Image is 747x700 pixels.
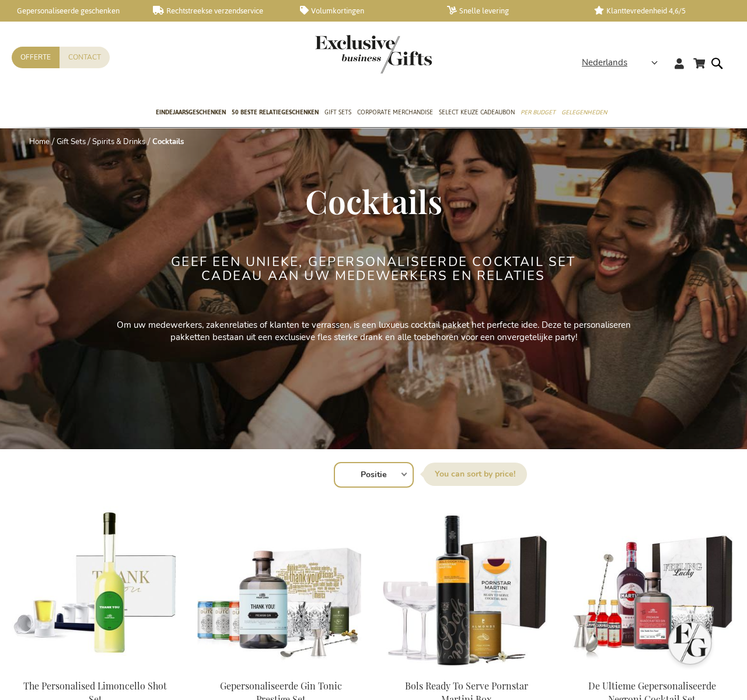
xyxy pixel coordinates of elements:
img: The Ultimate Personalized Negroni Cocktail Set [568,506,735,670]
a: Snelle levering [447,6,575,16]
a: Select Keuze Cadeaubon [439,99,515,128]
span: Corporate Merchandise [357,106,433,118]
h2: Geef een unieke, gepersonaliseerde cocktail set cadeau aan uw medewerkers en relaties [155,255,592,283]
a: Personalised Gin Tonic Prestige Set [197,665,364,676]
span: Cocktails [305,179,442,222]
a: The Ultimate Personalized Negroni Cocktail Set [568,665,735,676]
a: Corporate Merchandise [357,99,433,128]
span: Gift Sets [324,106,351,118]
a: Bols Ready To Serve Pornstar Martini Box [383,665,550,676]
a: Volumkortingen [300,6,428,16]
span: Select Keuze Cadeaubon [439,106,515,118]
a: Offerte [12,47,60,68]
a: Gelegenheden [561,99,607,128]
a: Eindejaarsgeschenken [156,99,226,128]
a: Contact [60,47,110,68]
span: Eindejaarsgeschenken [156,106,226,118]
a: The Personalised Limoncello Shot Set [12,665,179,676]
a: Per Budget [521,99,556,128]
a: Rechtstreekse verzendservice [153,6,281,16]
img: The Personalised Limoncello Shot Set [12,506,179,670]
a: Spirits & Drinks [92,136,145,147]
img: Bols Ready To Serve Pornstar Martini Box [383,506,550,670]
a: store logo [315,35,373,73]
img: Exclusive Business gifts logo [315,35,432,73]
a: Gift Sets [57,136,86,147]
strong: Cocktails [152,136,184,147]
span: Per Budget [521,106,556,118]
a: Gift Sets [324,99,351,128]
a: 50 beste relatiegeschenken [232,99,319,128]
span: Gelegenheden [561,106,607,118]
span: Nederlands [582,56,627,69]
a: Home [29,136,50,147]
label: Sorteer op [423,463,527,486]
a: Klanttevredenheid 4,6/5 [594,6,722,16]
a: Gepersonaliseerde geschenken [6,6,134,16]
span: 50 beste relatiegeschenken [232,106,319,118]
img: Personalised Gin Tonic Prestige Set [197,506,364,670]
p: Om uw medewerkers, zakenrelaties of klanten te verrassen, is een luxueus cocktail pakket het perf... [111,319,636,344]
